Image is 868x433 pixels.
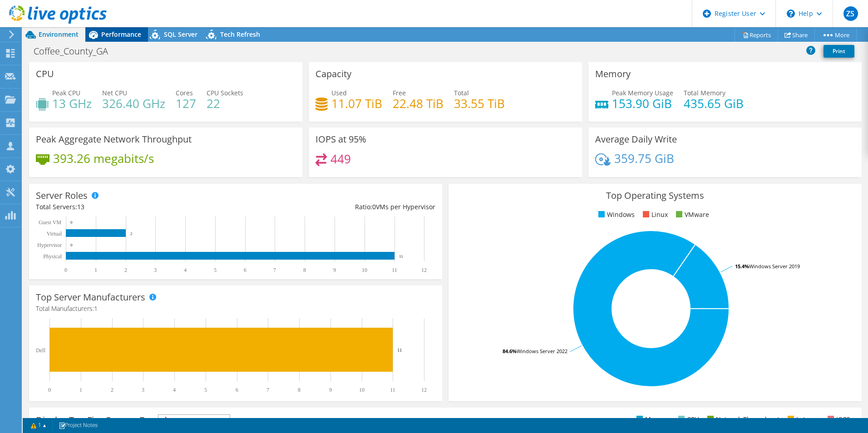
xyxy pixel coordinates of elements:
[331,89,347,97] span: Used
[455,191,855,201] h3: Top Operating Systems
[595,69,631,79] h3: Memory
[36,134,192,144] h3: Peak Aggregate Network Throughput
[735,263,749,270] tspan: 15.4%
[674,210,709,220] li: VMware
[814,28,857,42] a: More
[298,387,301,393] text: 8
[273,267,276,273] text: 7
[176,98,196,108] h4: 127
[36,292,145,302] h3: Top Server Manufacturers
[303,267,306,273] text: 8
[36,304,435,314] h4: Total Manufacturers:
[36,347,45,354] text: Dell
[101,30,141,39] span: Performance
[158,415,230,426] span: IOPS
[684,89,725,97] span: Total Memory
[36,69,54,79] h3: CPU
[244,267,247,273] text: 6
[236,387,238,393] text: 6
[102,98,165,108] h4: 326.40 GHz
[421,387,427,393] text: 12
[130,231,133,236] text: 2
[749,263,800,270] tspan: Windows Server 2019
[517,348,567,354] tspan: Windows Server 2022
[503,348,517,354] tspan: 84.6%
[330,154,351,164] h4: 449
[53,153,154,163] h4: 393.26 megabits/s
[634,414,670,424] li: Memory
[785,414,819,424] li: Latency
[39,30,79,39] span: Environment
[164,30,197,39] span: SQL Server
[393,98,444,108] h4: 22.48 TiB
[612,89,673,97] span: Peak Memory Usage
[825,414,850,424] li: IOPS
[684,98,744,108] h4: 435.65 GiB
[154,267,157,273] text: 3
[39,219,61,226] text: Guest VM
[397,347,402,353] text: 11
[735,28,778,42] a: Reports
[102,89,127,97] span: Net CPU
[454,89,469,97] span: Total
[421,267,427,273] text: 12
[333,267,336,273] text: 9
[399,254,403,259] text: 11
[79,387,82,393] text: 1
[36,191,88,201] h3: Server Roles
[614,153,674,163] h4: 359.75 GiB
[111,387,113,393] text: 2
[214,267,217,273] text: 5
[124,267,127,273] text: 2
[220,30,260,39] span: Tech Refresh
[30,46,122,56] h1: Coffee_County_GA
[47,231,62,237] text: Virtual
[94,267,97,273] text: 1
[77,202,84,211] span: 13
[705,414,779,424] li: Network Throughput
[390,387,395,393] text: 11
[36,202,236,212] div: Total Servers:
[52,98,92,108] h4: 13 GHz
[37,242,62,248] text: Hypervisor
[70,220,73,225] text: 0
[64,267,67,273] text: 0
[329,387,332,393] text: 9
[52,420,104,431] a: Project Notes
[48,387,51,393] text: 0
[176,89,193,97] span: Cores
[778,28,815,42] a: Share
[787,10,795,18] svg: \n
[236,202,435,212] div: Ratio: VMs per Hypervisor
[596,210,635,220] li: Windows
[70,243,73,247] text: 0
[393,89,406,97] span: Free
[372,202,376,211] span: 0
[641,210,668,220] li: Linux
[266,387,269,393] text: 7
[595,134,677,144] h3: Average Daily Write
[184,267,187,273] text: 4
[43,253,62,260] text: Physical
[173,387,176,393] text: 4
[142,387,144,393] text: 3
[207,98,243,108] h4: 22
[454,98,505,108] h4: 33.55 TiB
[359,387,365,393] text: 10
[362,267,367,273] text: 10
[25,420,53,431] a: 1
[316,69,351,79] h3: Capacity
[52,89,80,97] span: Peak CPU
[207,89,243,97] span: CPU Sockets
[392,267,397,273] text: 11
[316,134,366,144] h3: IOPS at 95%
[824,45,854,58] a: Print
[94,304,98,313] span: 1
[204,387,207,393] text: 5
[612,98,673,108] h4: 153.90 GiB
[676,414,699,424] li: CPU
[843,6,858,21] span: ZS
[331,98,382,108] h4: 11.07 TiB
